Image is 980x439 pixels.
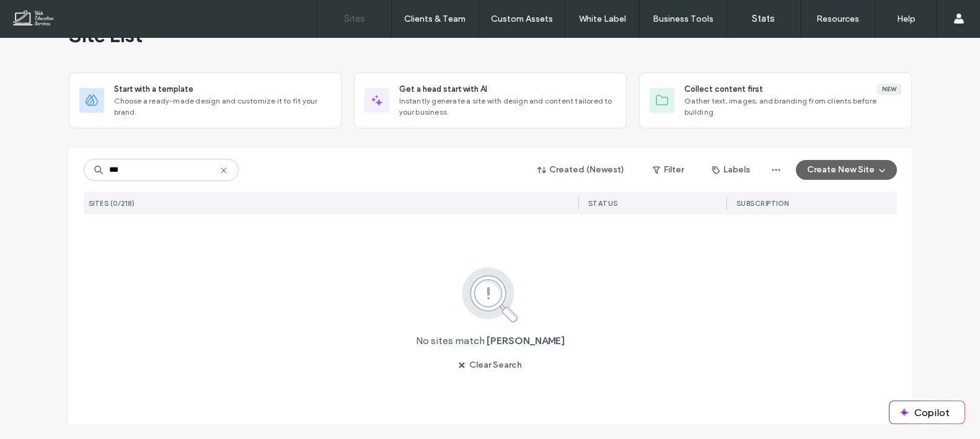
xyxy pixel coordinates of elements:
button: Create New Site [796,160,897,180]
label: Stats [752,13,775,24]
label: Sites [344,13,365,24]
label: White Label [579,14,626,24]
span: Start with a template [114,83,193,95]
span: SITES (0/218) [89,199,135,208]
button: Copilot [890,401,965,423]
span: Collect content first [684,83,763,95]
button: Labels [701,160,761,180]
span: Choose a ready-made design and customize it to fit your brand. [114,95,331,118]
button: Filter [640,160,696,180]
span: SUBSCRIPTION [736,199,789,208]
span: No sites match [416,334,485,348]
label: Custom Assets [491,14,553,24]
label: Clients & Team [404,14,466,24]
span: Gather text, images, and branding from clients before building. [684,95,901,118]
button: Created (Newest) [527,160,635,180]
div: New [877,84,901,95]
div: Get a head start with AIInstantly generate a site with design and content tailored to your business. [354,73,627,128]
div: Collect content firstNewGather text, images, and branding from clients before building. [639,73,912,128]
label: Resources [816,14,859,24]
img: search.svg [445,265,535,324]
label: Business Tools [653,14,713,24]
label: Help [897,14,916,24]
span: Get a head start with AI [399,83,487,95]
span: Help [29,9,54,20]
div: Start with a templateChoose a ready-made design and customize it to fit your brand. [69,73,342,128]
button: Clear Search [447,355,533,375]
span: Instantly generate a site with design and content tailored to your business. [399,95,616,118]
span: STATUS [588,199,618,208]
span: [PERSON_NAME] [487,334,565,348]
